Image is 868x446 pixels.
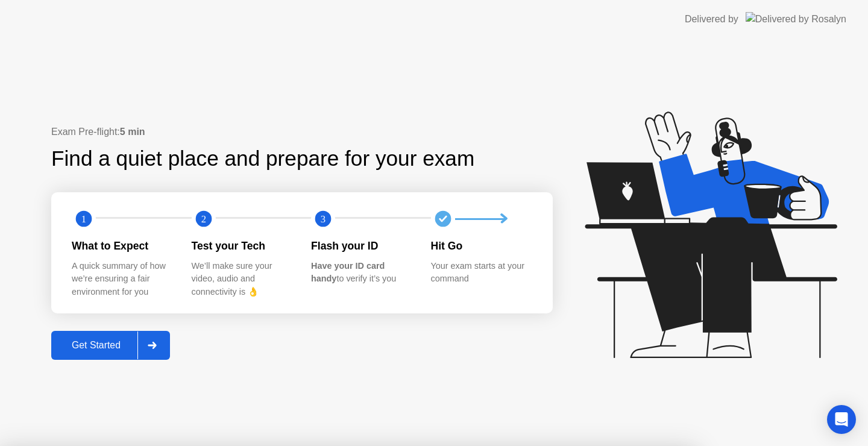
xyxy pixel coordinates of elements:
div: Hit Go [431,238,532,254]
img: Delivered by Rosalyn [746,12,846,26]
div: Get Started [55,340,137,351]
div: Test your Tech [192,238,292,254]
div: Find a quiet place and prepare for your exam [51,143,476,175]
div: Flash your ID [311,238,412,254]
text: 3 [321,213,325,225]
div: A quick summary of how we’re ensuring a fair environment for you [72,260,172,299]
b: 5 min [120,127,145,137]
text: 1 [81,213,86,225]
div: We’ll make sure your video, audio and connectivity is 👌 [192,260,292,299]
div: What to Expect [72,238,172,254]
text: 2 [201,213,206,225]
div: Open Intercom Messenger [827,405,856,434]
b: Have your ID card handy [311,261,385,284]
div: Delivered by [685,12,738,27]
div: to verify it’s you [311,260,412,286]
div: Your exam starts at your command [431,260,532,286]
div: Exam Pre-flight: [51,125,553,139]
